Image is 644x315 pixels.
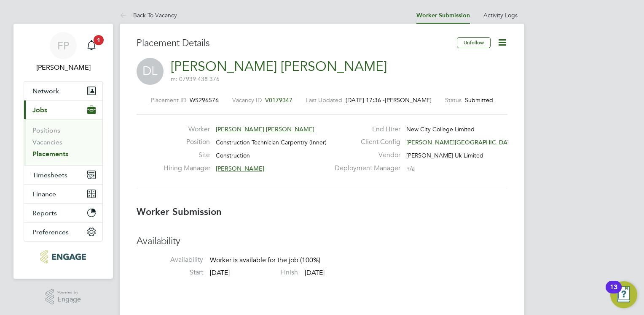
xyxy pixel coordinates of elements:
a: Positions [32,126,60,134]
button: Finance [24,185,102,203]
a: Back To Vacancy [120,11,177,19]
img: morganhunt-logo-retina.png [40,250,86,263]
span: Preferences [32,228,69,236]
a: Worker Submission [416,12,470,19]
button: Jobs [24,100,102,119]
a: Powered byEngage [46,289,81,305]
button: Timesheets [24,166,102,184]
span: [PERSON_NAME] [216,165,264,172]
span: [DATE] [305,269,325,277]
span: Construction Technician Carpentry (Inner) [216,138,327,146]
label: Status [445,96,462,104]
label: Position [164,138,210,147]
span: [DATE] 17:36 - [346,96,385,104]
label: Placement ID [151,96,186,104]
label: Last Updated [306,96,342,104]
button: Network [24,81,102,100]
span: Engage [57,296,81,303]
span: Powered by [57,289,81,296]
span: Frank Pocock [24,62,103,73]
span: Timesheets [32,171,67,179]
button: Open Resource Center, 13 new notifications [610,281,637,308]
span: Jobs [32,106,47,114]
span: WS296576 [190,96,219,104]
a: Placements [32,150,68,158]
label: Availability [137,255,203,264]
span: Construction [216,152,250,159]
span: [PERSON_NAME][GEOGRAPHIC_DATA] [406,138,515,146]
label: Worker [164,125,210,134]
span: [PERSON_NAME] [PERSON_NAME] [216,125,314,133]
label: Deployment Manager [330,164,400,173]
label: Finish [231,268,298,277]
a: [PERSON_NAME] [PERSON_NAME] [171,58,387,75]
span: Reports [32,209,57,217]
div: 13 [610,287,617,298]
button: Preferences [24,223,102,241]
button: Unfollow [457,37,491,48]
a: Activity Logs [483,11,518,19]
span: Worker is available for the job (100%) [210,256,320,264]
label: Site [164,151,210,160]
span: n/a [406,165,415,172]
span: m: 07939 438 376 [171,75,220,83]
div: Jobs [24,119,102,165]
label: Vacancy ID [232,96,262,104]
span: 1 [94,35,104,45]
a: Vacancies [32,138,62,146]
a: Go to home page [24,250,103,263]
h3: Placement Details [137,37,451,49]
a: FP[PERSON_NAME] [24,32,103,73]
span: Network [32,87,59,95]
h3: Availability [137,235,507,247]
label: End Hirer [330,125,400,134]
label: Start [137,268,203,277]
label: Hiring Manager [164,164,210,173]
span: FP [57,40,69,51]
span: New City College Limited [406,125,475,133]
span: [DATE] [210,269,230,277]
span: Submitted [465,96,493,104]
span: Finance [32,190,56,198]
button: Reports [24,204,102,222]
span: V0179347 [265,96,292,104]
span: DL [137,58,164,85]
span: [PERSON_NAME] Uk Limited [406,152,483,159]
span: [PERSON_NAME] [385,96,432,104]
nav: Main navigation [13,24,113,279]
b: Worker Submission [137,206,222,217]
label: Vendor [330,151,400,160]
label: Client Config [330,138,400,147]
a: 1 [83,32,100,59]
